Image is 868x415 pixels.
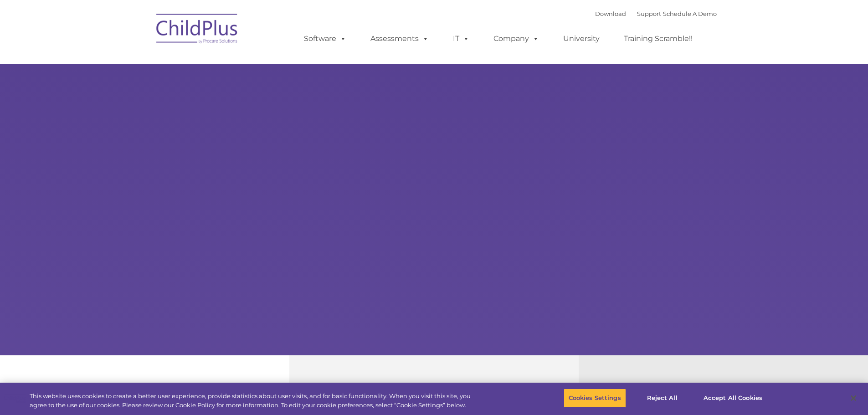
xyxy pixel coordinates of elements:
a: University [554,30,609,48]
a: Training Scramble!! [615,30,702,48]
a: IT [444,30,478,48]
font: | [595,10,717,17]
img: ChildPlus by Procare Solutions [152,7,243,53]
a: Schedule A Demo [663,10,717,17]
button: Reject All [634,389,691,408]
a: Support [637,10,661,17]
button: Close [843,388,863,408]
a: Company [484,30,548,48]
a: Assessments [361,30,438,48]
button: Accept All Cookies [699,389,767,408]
a: Download [595,10,626,17]
div: This website uses cookies to create a better user experience, provide statistics about user visit... [30,392,478,410]
a: Software [295,30,355,48]
button: Cookies Settings [564,389,626,408]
